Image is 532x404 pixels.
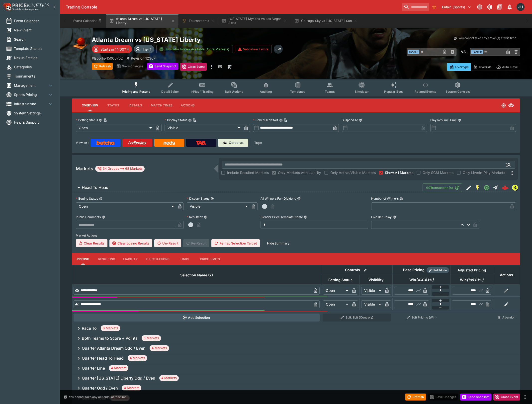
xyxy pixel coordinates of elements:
[321,265,392,275] th: Controls
[274,45,283,54] div: Justin Walsh
[464,183,473,192] button: Edit Detail
[12,8,39,10] img: Sportsbook Management
[473,183,482,192] button: SGM Enabled
[131,56,156,61] p: Revision 12367
[471,50,483,54] span: Team B
[463,170,505,175] span: Only Live/In-Play Markets
[394,314,449,322] button: Edit Pricing (Win)
[447,63,471,71] button: Overtype
[371,215,392,219] p: Live Bet Delay
[76,215,101,219] p: Public Comments
[284,118,287,122] button: Copy To Clipboard
[323,300,350,308] div: Open
[150,346,169,351] span: 4 Markets
[211,239,260,247] button: Remap Selection Target
[164,141,175,145] img: Neds
[500,183,510,193] a: 9347e354-9aed-4711-911e-94981a8961e4
[82,326,97,331] h6: Race To
[175,272,218,278] span: Selection Name (2)
[361,287,383,295] div: Visible
[385,170,413,175] span: Show All Markets
[14,92,48,97] span: Sports Pricing
[99,118,102,122] button: Betting StatusCopy To Clipboard
[362,267,368,273] button: Bulk edit
[118,79,474,96] div: Event type filters
[264,239,292,247] button: HideSummary
[423,170,453,175] span: Only SGM Markets
[100,47,129,52] p: Starts in 14:00:14
[99,197,102,200] button: Betting Status
[430,3,438,11] button: No Bookmarks
[393,215,396,219] button: Live Bet Delay
[82,336,138,341] h6: Both Teams to Score + Points
[515,1,526,12] button: Justin.Walsh
[191,90,214,93] span: InPlay™ Trading
[439,3,474,11] button: Select Tenant
[260,90,272,93] span: Auditing
[142,253,174,265] button: Fluctuations
[505,2,514,11] button: Notifications
[323,314,391,322] button: Bulk Edit (Controls)
[402,3,429,11] input: search
[493,394,520,401] button: Close Event
[14,83,48,88] span: Management
[485,2,494,11] button: Toggle light/dark mode
[218,139,248,147] a: Cerberus
[253,118,278,122] p: Scheduled Start
[101,326,120,331] span: 6 Markets
[196,141,206,145] img: TabNZ
[225,90,243,93] span: Bulk Actions
[400,197,403,200] button: Number of Winners
[180,63,207,71] button: Close Event
[229,140,244,145] p: Cerberus
[493,265,520,284] th: Actions
[143,47,151,52] p: Tier 1
[14,37,54,42] span: Search
[76,139,89,147] label: View on :
[72,36,88,52] img: basketball.png
[94,253,119,265] button: Resulting
[156,45,233,53] button: Simulator Prices Available (Core Markets)
[82,185,108,190] h6: Head To Head
[512,185,518,191] div: lsports
[187,215,203,219] p: Resulted?
[179,14,218,28] button: Tournaments
[227,170,269,175] span: Include Resulted Markets
[458,118,461,122] button: Play Resume Time
[106,14,178,28] button: Atlanta Dream vs [US_STATE] Liberty
[363,277,389,283] span: Visibility
[14,46,54,51] span: Template Search
[165,118,187,122] p: Display Status
[193,118,196,122] button: Copy To Clipboard
[78,99,102,111] button: Overview
[72,253,94,265] button: Pricing
[72,183,423,193] button: Head To Head
[14,55,54,60] span: Nexus Entities
[128,141,146,145] img: Ladbrokes
[371,196,399,201] p: Number of Winners
[278,170,321,175] span: Only Markets with Liability
[14,18,54,23] span: Event Calendar
[455,64,469,70] p: Overtype
[427,267,449,273] div: Show/hide Price Roll mode configuration.
[147,99,177,111] button: Match Times
[159,376,179,381] span: 4 Markets
[415,90,436,93] span: Related Events
[482,183,491,192] button: Open
[14,120,54,125] span: Help & Support
[445,90,470,93] span: System Controls
[76,124,154,132] div: Open
[330,170,376,175] span: Only Active/Visible Markets
[154,239,181,247] span: Un-Result
[103,118,107,122] button: Copy To Clipboard
[210,197,214,200] button: Display Status
[102,215,105,219] button: Public Comments
[304,215,307,219] button: Blender Price Template Name
[183,239,209,247] span: Re-Result
[475,2,484,11] button: Connected to PK
[188,118,192,122] button: Display StatusCopy To Clipboard
[458,49,468,54] h6: - VS -
[124,99,147,111] button: Details
[401,267,427,273] div: Base Pricing
[109,366,128,371] span: 4 Markets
